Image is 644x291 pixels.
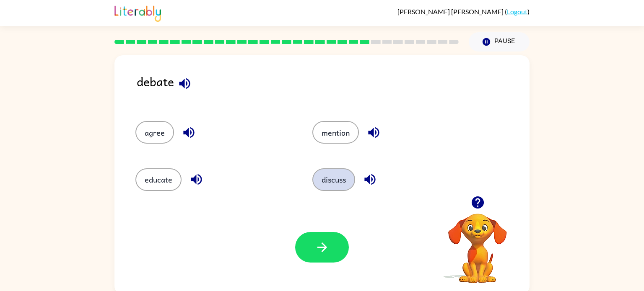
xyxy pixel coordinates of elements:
[507,8,527,15] a: Logout
[397,8,530,15] div: ( )
[312,121,359,144] button: mention
[135,168,182,191] button: educate
[137,72,530,104] div: debate
[397,8,505,15] span: [PERSON_NAME] [PERSON_NAME]
[469,32,530,52] button: Pause
[312,168,355,191] button: discuss
[135,121,174,144] button: agree
[114,3,161,22] img: Literably
[436,201,519,284] video: Your browser must support playing .mp4 files to use Literably. Please try using another browser.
